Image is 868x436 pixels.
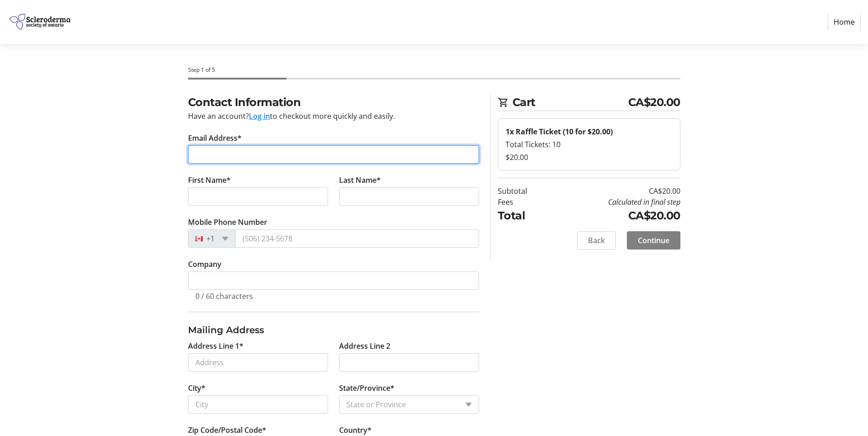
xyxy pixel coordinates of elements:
[188,94,479,111] h2: Contact Information
[339,425,372,436] label: Country*
[188,383,205,393] label: City*
[550,197,680,207] td: Calculated in final step
[188,395,328,414] input: City
[195,291,253,301] tr-character-limit: 0 / 60 characters
[235,229,479,248] input: (506) 234-5678
[498,186,550,197] td: Subtotal
[506,139,673,150] div: Total Tickets: 10
[506,152,673,163] div: $20.00
[188,340,243,351] label: Address Line 1*
[339,175,381,186] label: Last Name*
[188,353,328,372] input: Address
[188,66,680,74] div: Step 1 of 5
[550,186,680,197] td: CA$20.00
[588,235,605,246] span: Back
[498,207,550,224] td: Total
[188,323,479,337] h3: Mailing Address
[828,13,861,31] a: Home
[188,175,231,186] label: First Name*
[512,94,628,111] span: Cart
[188,259,221,270] label: Company
[638,235,669,246] span: Continue
[249,111,270,122] button: Log in
[7,4,72,40] img: Scleroderma Society of Ontario's Logo
[628,94,680,111] span: CA$20.00
[627,231,680,250] button: Continue
[577,231,616,250] button: Back
[339,383,394,393] label: State/Province*
[188,111,479,122] div: Have an account? to checkout more quickly and easily.
[188,217,267,228] label: Mobile Phone Number
[506,127,613,137] strong: 1x Raffle Ticket (10 for $20.00)
[339,340,390,351] label: Address Line 2
[188,425,266,436] label: Zip Code/Postal Code*
[498,197,550,207] td: Fees
[550,207,680,224] td: CA$20.00
[188,133,242,144] label: Email Address*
